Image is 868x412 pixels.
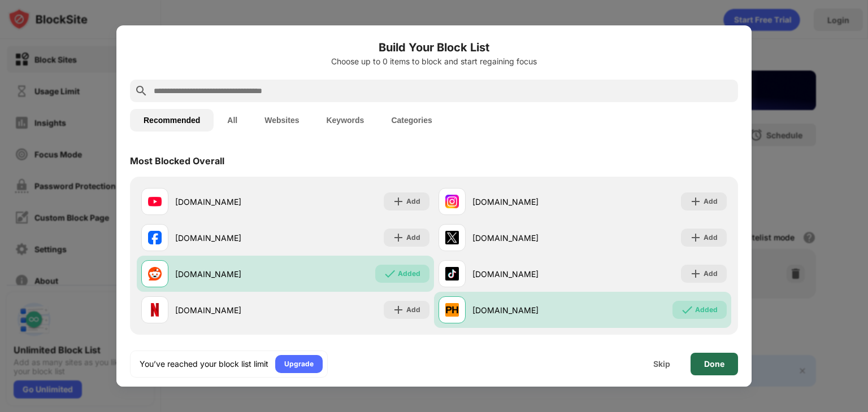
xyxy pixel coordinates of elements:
div: Choose up to 0 items to block and start regaining focus [130,57,738,66]
div: [DOMAIN_NAME] [175,304,285,316]
button: Categories [377,109,445,132]
div: [DOMAIN_NAME] [175,232,285,244]
div: [DOMAIN_NAME] [175,268,285,280]
button: Keywords [313,109,377,132]
div: [DOMAIN_NAME] [472,268,583,280]
img: favicons [445,195,459,208]
img: favicons [445,303,459,317]
div: Upgrade [284,358,314,370]
img: search.svg [134,84,148,98]
div: Add [406,232,420,243]
div: [DOMAIN_NAME] [472,304,583,316]
img: favicons [148,267,162,280]
div: [DOMAIN_NAME] [472,196,583,208]
div: Most Blocked Overall [130,155,224,166]
div: Add [406,196,420,207]
div: [DOMAIN_NAME] [472,232,583,244]
div: Add [704,232,718,243]
button: Recommended [130,109,214,132]
img: favicons [148,231,162,244]
div: Done [704,360,724,369]
button: Websites [251,109,313,132]
img: favicons [148,195,162,208]
div: Add [704,268,718,279]
div: Added [695,304,718,315]
div: You’ve reached your block list limit [140,358,268,370]
img: favicons [445,231,459,244]
img: favicons [148,303,162,317]
div: Add [704,196,718,207]
div: Skip [653,360,670,369]
button: All [214,109,251,132]
div: [DOMAIN_NAME] [175,196,285,208]
div: Added [398,268,420,279]
h6: Build Your Block List [130,39,738,56]
div: Add [406,304,420,315]
img: favicons [445,267,459,280]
